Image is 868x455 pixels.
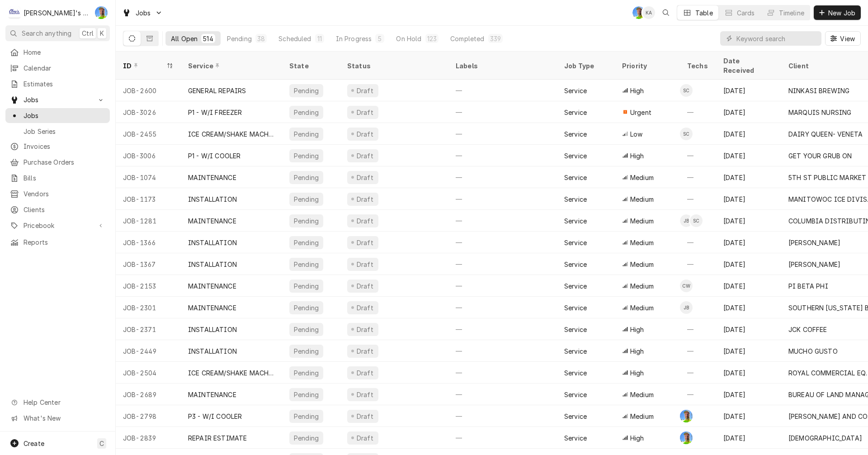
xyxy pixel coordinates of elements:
[95,6,108,19] div: GA
[116,318,181,340] div: JOB-2371
[564,173,587,182] div: Service
[716,101,781,123] div: [DATE]
[448,384,557,405] div: —
[788,260,840,269] div: [PERSON_NAME]
[630,412,654,421] span: Medium
[716,210,781,232] div: [DATE]
[293,368,320,378] div: Pending
[355,325,375,334] div: Draft
[716,123,781,145] div: [DATE]
[630,194,654,204] span: Medium
[788,129,863,139] div: DAIRY QUEEN- VENETA
[293,303,320,313] div: Pending
[630,86,644,95] span: High
[24,398,104,407] span: Help Center
[293,194,320,204] div: Pending
[188,412,242,421] div: P3 - W/I COOLER
[564,86,587,95] div: Service
[355,281,375,291] div: Draft
[116,340,181,362] div: JOB-2449
[564,151,587,161] div: Service
[355,303,375,313] div: Draft
[293,86,320,95] div: Pending
[24,205,105,214] span: Clients
[448,80,557,101] div: —
[5,155,110,170] a: Purchase Orders
[564,61,608,71] div: Job Type
[838,34,857,43] span: View
[24,142,105,151] span: Invoices
[24,173,105,183] span: Bills
[24,47,105,57] span: Home
[188,108,242,117] div: P1 - W/I FREEZER
[716,188,781,210] div: [DATE]
[632,6,645,19] div: GA
[716,340,781,362] div: [DATE]
[116,275,181,297] div: JOB-2153
[347,61,439,71] div: Status
[788,151,852,161] div: GET YOUR GRUB ON
[564,194,587,204] div: Service
[630,346,644,356] span: High
[716,318,781,340] div: [DATE]
[116,101,181,123] div: JOB-3026
[24,63,105,73] span: Calendar
[448,145,557,166] div: —
[680,128,693,140] div: Steven Cramer's Avatar
[680,280,693,292] div: Cameron Ward's Avatar
[116,297,181,318] div: JOB-2301
[116,232,181,253] div: JOB-1366
[5,186,110,201] a: Vendors
[788,238,840,247] div: [PERSON_NAME]
[24,79,105,89] span: Estimates
[788,281,828,291] div: PI BETA PHI
[680,214,693,227] div: Joey Brabb's Avatar
[630,368,644,378] span: High
[716,405,781,427] div: [DATE]
[355,151,375,161] div: Draft
[116,80,181,101] div: JOB-2600
[188,433,247,443] div: REPAIR ESTIMATE
[736,31,817,46] input: Keyword search
[716,384,781,405] div: [DATE]
[355,346,375,356] div: Draft
[116,166,181,188] div: JOB-1074
[188,368,275,378] div: ICE CREAM/SHAKE MACHINE REPAIR
[448,362,557,384] div: —
[188,303,236,313] div: MAINTENANCE
[377,34,382,43] div: 5
[680,128,693,140] div: SC
[788,325,827,334] div: JCK COFFEE
[680,318,716,340] div: —
[448,275,557,297] div: —
[825,31,861,46] button: View
[293,390,320,399] div: Pending
[448,253,557,275] div: —
[680,410,693,422] div: GA
[24,189,105,199] span: Vendors
[448,427,557,449] div: —
[5,25,110,41] button: Search anythingCtrlK
[293,433,320,443] div: Pending
[450,34,484,43] div: Completed
[630,281,654,291] span: Medium
[355,238,375,247] div: Draft
[680,253,716,275] div: —
[188,173,236,182] div: MAINTENANCE
[278,34,311,43] div: Scheduled
[564,412,587,421] div: Service
[355,194,375,204] div: Draft
[188,346,237,356] div: INSTALLATION
[690,214,703,227] div: SC
[490,34,501,43] div: 339
[448,101,557,123] div: —
[427,34,437,43] div: 123
[716,80,781,101] div: [DATE]
[630,325,644,334] span: High
[630,173,654,182] span: Medium
[136,8,151,18] span: Jobs
[5,411,110,426] a: Go to What's New
[564,260,587,269] div: Service
[716,166,781,188] div: [DATE]
[564,238,587,247] div: Service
